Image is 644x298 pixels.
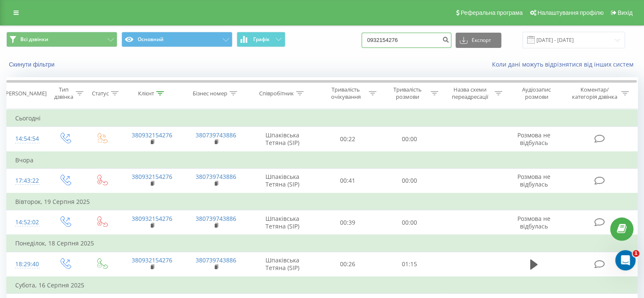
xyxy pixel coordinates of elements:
[196,131,236,139] a: 380739743886
[248,168,317,193] td: Шпаківська Тетяна (SIP)
[132,173,172,181] a: 380932154276
[193,90,227,97] div: Бізнес номер
[512,86,561,100] div: Аудіозапис розмови
[492,60,638,68] a: Коли дані можуть відрізнятися вiд інших систем
[122,32,232,47] button: Основний
[248,127,317,152] td: Шпаківська Тетяна (SIP)
[53,86,73,100] div: Тип дзвінка
[20,36,48,43] span: Всі дзвінки
[386,86,428,100] div: Тривалість розмови
[461,9,523,16] span: Реферальна програма
[15,131,38,147] div: 14:54:54
[15,173,38,189] div: 17:43:22
[537,9,603,16] span: Налаштування профілю
[6,61,59,68] button: Скинути фільтри
[6,32,117,47] button: Всі дзвінки
[379,210,440,235] td: 00:00
[448,86,492,100] div: Назва схеми переадресації
[196,214,236,223] a: 380739743886
[15,214,38,231] div: 14:52:02
[379,127,440,152] td: 00:00
[92,90,109,97] div: Статус
[7,193,638,210] td: Вівторок, 19 Серпня 2025
[132,214,172,223] a: 380932154276
[132,131,172,139] a: 380932154276
[132,256,172,264] a: 380932154276
[259,90,294,97] div: Співробітник
[362,33,451,48] input: Пошук за номером
[317,210,379,235] td: 00:39
[7,235,638,252] td: Понеділок, 18 Серпня 2025
[7,277,638,294] td: Субота, 16 Серпня 2025
[325,86,367,100] div: Тривалість очікування
[618,9,633,16] span: Вихід
[253,36,270,42] span: Графік
[615,250,636,270] iframe: Intercom live chat
[569,86,619,100] div: Коментар/категорія дзвінка
[633,250,639,257] span: 1
[7,152,638,169] td: Вчора
[379,252,440,277] td: 01:15
[317,252,379,277] td: 00:26
[379,168,440,193] td: 00:00
[15,256,38,273] div: 18:29:40
[517,214,550,230] span: Розмова не відбулась
[138,90,154,97] div: Клієнт
[456,33,501,48] button: Експорт
[248,252,317,277] td: Шпаківська Тетяна (SIP)
[237,32,285,47] button: Графік
[317,168,379,193] td: 00:41
[248,210,317,235] td: Шпаківська Тетяна (SIP)
[196,256,236,264] a: 380739743886
[4,90,47,97] div: [PERSON_NAME]
[517,131,550,147] span: Розмова не відбулась
[196,173,236,181] a: 380739743886
[517,173,550,188] span: Розмова не відбулась
[7,110,638,127] td: Сьогодні
[317,127,379,152] td: 00:22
